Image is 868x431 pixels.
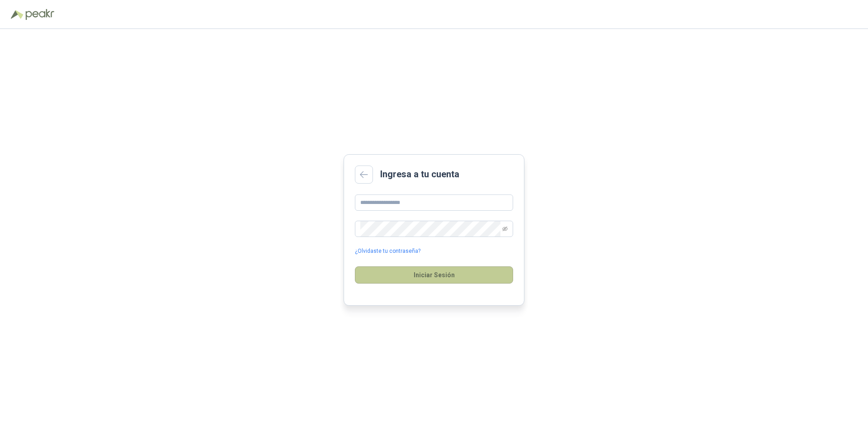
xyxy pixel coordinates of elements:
span: eye-invisible [502,226,508,232]
button: Iniciar Sesión [355,266,513,284]
h2: Ingresa a tu cuenta [380,167,459,181]
img: Logo [11,10,24,19]
a: ¿Olvidaste tu contraseña? [355,247,420,256]
img: Peakr [25,9,54,20]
